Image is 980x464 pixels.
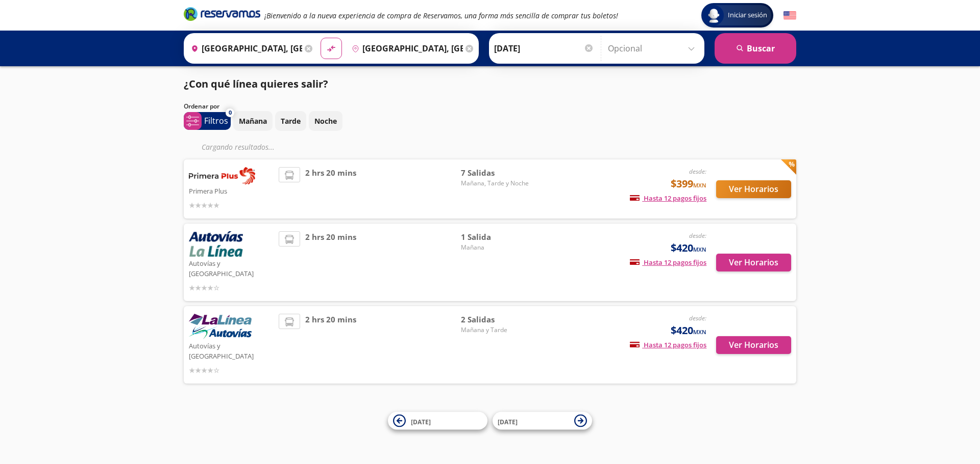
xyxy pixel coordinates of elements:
[715,33,796,64] button: Buscar
[314,116,337,126] p: Noche
[461,243,532,252] span: Mañana
[281,116,301,126] p: Tarde
[189,231,243,257] img: Autovías y La Línea
[493,412,592,430] button: [DATE]
[693,328,706,336] small: MXN
[689,231,706,240] em: desde:
[461,325,532,335] span: Mañana y Tarde
[189,167,255,184] img: Primera Plus
[411,417,431,426] span: [DATE]
[671,323,706,338] span: $420
[309,111,342,131] button: Noche
[630,258,706,267] span: Hasta 12 pagos fijos
[275,111,306,131] button: Tarde
[608,36,699,61] input: Opcional
[716,180,791,198] button: Ver Horarios
[724,10,771,20] span: Iniciar sesión
[189,339,274,361] p: Autovías y [GEOGRAPHIC_DATA]
[494,36,594,61] input: Elegir Fecha
[461,314,532,325] span: 2 Salidas
[716,254,791,271] button: Ver Horarios
[233,111,273,131] button: Mañana
[689,167,706,176] em: desde:
[689,314,706,322] em: desde:
[264,11,618,20] em: ¡Bienvenido a la nueva experiencia de compra de Reservamos, una forma más sencilla de comprar tus...
[189,314,252,339] img: Autovías y La Línea
[187,36,302,61] input: Buscar Origen
[229,108,232,117] span: 0
[305,314,356,376] span: 2 hrs 20 mins
[184,102,219,111] p: Ordenar por
[305,231,356,293] span: 2 hrs 20 mins
[461,231,532,243] span: 1 Salida
[239,116,267,126] p: Mañana
[189,257,274,279] p: Autovías y [GEOGRAPHIC_DATA]
[630,340,706,349] span: Hasta 12 pagos fijos
[189,184,274,197] p: Primera Plus
[461,179,532,188] span: Mañana, Tarde y Noche
[693,245,706,253] small: MXN
[716,336,791,354] button: Ver Horarios
[204,115,228,127] p: Filtros
[202,142,275,152] em: Cargando resultados ...
[184,6,260,21] i: Brand Logo
[305,167,356,211] span: 2 hrs 20 mins
[461,167,532,179] span: 7 Salidas
[671,240,706,256] span: $420
[783,9,796,22] button: English
[184,76,328,92] p: ¿Con qué línea quieres salir?
[388,412,487,430] button: [DATE]
[184,112,231,130] button: 0Filtros
[184,6,260,24] a: Brand Logo
[498,417,518,426] span: [DATE]
[348,36,463,61] input: Buscar Destino
[693,181,706,189] small: MXN
[671,176,706,192] span: $399
[630,194,706,203] span: Hasta 12 pagos fijos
